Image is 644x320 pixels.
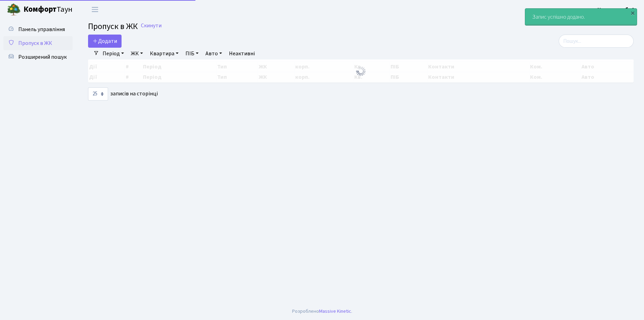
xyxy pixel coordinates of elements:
[319,308,351,315] a: Massive Kinetic
[226,48,258,59] a: Неактивні
[3,22,73,36] a: Панель управління
[23,4,57,15] b: Комфорт
[525,9,637,25] div: Запис успішно додано.
[559,35,634,48] input: Пошук...
[629,9,636,16] div: ×
[93,37,117,45] span: Додати
[100,48,127,59] a: Період
[88,87,108,101] select: записів на сторінці
[7,3,21,17] img: logo.png
[203,48,225,59] a: Авто
[597,6,636,13] b: Консьєрж б. 4.
[141,22,162,29] a: Скинути
[292,308,352,315] div: Розроблено .
[597,6,636,14] a: Консьєрж б. 4.
[88,35,122,48] a: Додати
[3,36,73,50] a: Пропуск в ЖК
[18,26,65,33] span: Панель управління
[128,48,146,59] a: ЖК
[18,39,52,47] span: Пропуск в ЖК
[147,48,181,59] a: Квартира
[3,50,73,64] a: Розширений пошук
[355,66,366,77] img: Обробка...
[88,20,138,32] span: Пропуск в ЖК
[86,4,104,15] button: Переключити навігацію
[23,4,73,16] span: Таун
[18,53,67,61] span: Розширений пошук
[183,48,201,59] a: ПІБ
[88,87,158,101] label: записів на сторінці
